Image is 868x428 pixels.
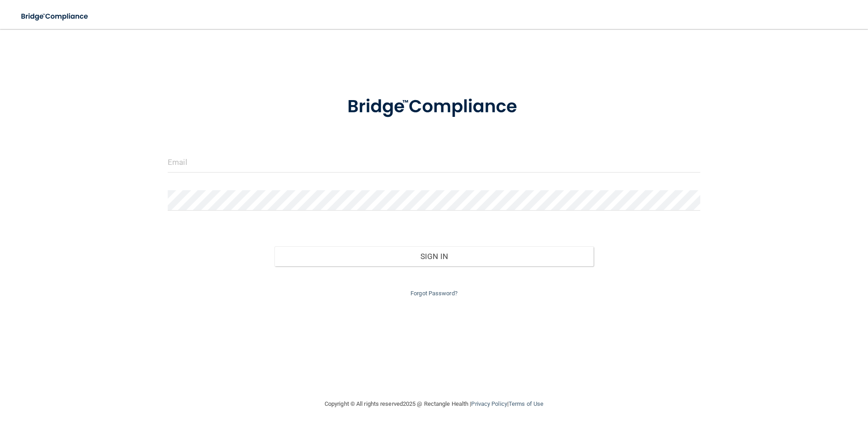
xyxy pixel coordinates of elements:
[274,246,594,266] button: Sign In
[269,390,599,418] div: Copyright © All rights reserved 2025 @ Rectangle Health | |
[329,83,539,130] img: bridge_compliance_login_screen.278c3ca4.svg
[509,400,543,407] a: Terms of Use
[168,152,700,173] input: Email
[14,7,97,26] img: bridge_compliance_login_screen.278c3ca4.svg
[471,400,507,407] a: Privacy Policy
[410,290,458,297] a: Forgot Password?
